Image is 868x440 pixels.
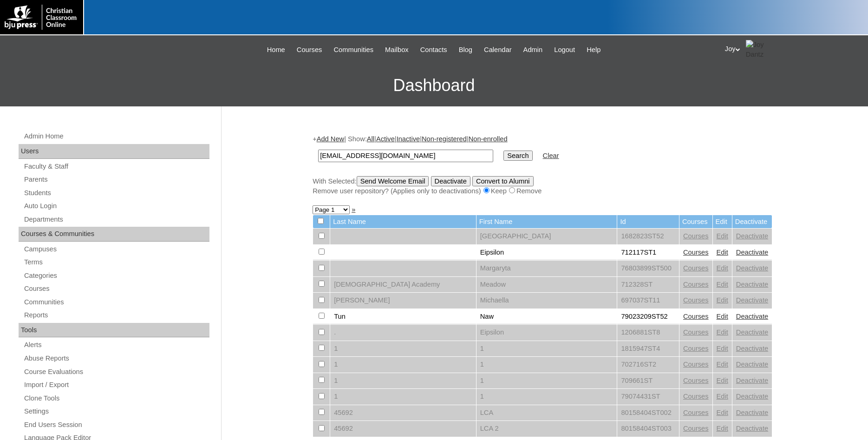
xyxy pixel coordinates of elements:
[313,176,772,196] div: With Selected:
[357,176,429,186] input: Send Welcome Email
[736,249,768,256] a: Deactivate
[736,313,768,320] a: Deactivate
[617,341,679,357] td: 1815947ST4
[717,249,728,256] a: Edit
[617,245,679,261] td: 712117ST1
[617,357,679,373] td: 702716ST2
[683,377,709,384] a: Courses
[476,261,617,276] td: Margaryta
[5,5,78,30] img: logo-white.png
[683,425,709,432] a: Courses
[484,45,511,55] span: Calendar
[683,232,709,240] a: Courses
[318,150,493,162] input: Search
[503,151,532,161] input: Search
[476,373,617,389] td: 1
[549,45,580,55] a: Logout
[472,176,534,186] input: Convert to Alumni
[717,345,728,352] a: Edit
[330,405,476,421] td: 45692
[23,406,209,417] a: Settings
[717,264,728,272] a: Edit
[385,45,409,55] span: Mailbox
[617,215,679,229] td: Id
[617,309,679,325] td: 79023209ST52
[23,393,209,404] a: Clone Tools
[617,229,679,244] td: 1682823ST52
[523,45,543,55] span: Admin
[476,389,617,405] td: 1
[617,421,679,437] td: 80158404ST003
[330,309,476,325] td: Tun
[736,281,768,288] a: Deactivate
[732,215,772,229] td: Deactivate
[23,283,209,295] a: Courses
[736,328,768,336] a: Deactivate
[683,409,709,416] a: Courses
[683,361,709,368] a: Courses
[23,366,209,378] a: Course Evaluations
[519,45,548,55] a: Admin
[420,45,447,55] span: Contacts
[717,328,728,336] a: Edit
[617,405,679,421] td: 80158404ST002
[23,214,209,225] a: Departments
[23,270,209,282] a: Categories
[23,256,209,268] a: Terms
[330,277,476,293] td: [DEMOGRAPHIC_DATA] Academy
[367,135,374,143] a: All
[317,135,344,143] a: Add New
[23,161,209,172] a: Faculty & Staff
[476,293,617,309] td: Michaella
[746,40,769,59] img: Joy Dantz
[469,135,508,143] a: Non-enrolled
[313,134,772,196] div: + | Show: | | | |
[479,45,516,55] a: Calendar
[476,405,617,421] td: LCA
[297,45,322,55] span: Courses
[23,419,209,431] a: End Users Session
[717,232,728,240] a: Edit
[476,215,617,229] td: First Name
[329,45,379,55] a: Communities
[5,65,863,106] h3: Dashboard
[736,409,768,416] a: Deactivate
[717,296,728,304] a: Edit
[23,200,209,212] a: Auto Login
[717,313,728,320] a: Edit
[330,215,476,229] td: Last Name
[23,187,209,199] a: Students
[454,45,477,55] a: Blog
[736,361,768,368] a: Deactivate
[683,296,709,304] a: Courses
[476,341,617,357] td: 1
[717,361,728,368] a: Edit
[23,131,209,142] a: Admin Home
[23,174,209,185] a: Parents
[679,215,712,229] td: Courses
[23,339,209,351] a: Alerts
[330,421,476,437] td: 45692
[617,261,679,276] td: 76803899ST500
[23,243,209,255] a: Campuses
[736,296,768,304] a: Deactivate
[582,45,605,55] a: Help
[292,45,327,55] a: Courses
[736,232,768,240] a: Deactivate
[267,45,285,55] span: Home
[330,389,476,405] td: 1
[736,377,768,384] a: Deactivate
[376,135,395,143] a: Active
[476,309,617,325] td: Naw
[23,296,209,308] a: Communities
[476,277,617,293] td: Meadow
[617,389,679,405] td: 79074431ST
[725,40,859,59] div: Joy
[476,245,617,261] td: Eipsilon
[416,45,452,55] a: Contacts
[736,425,768,432] a: Deactivate
[713,215,732,229] td: Edit
[23,353,209,364] a: Abuse Reports
[330,293,476,309] td: [PERSON_NAME]
[330,373,476,389] td: 1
